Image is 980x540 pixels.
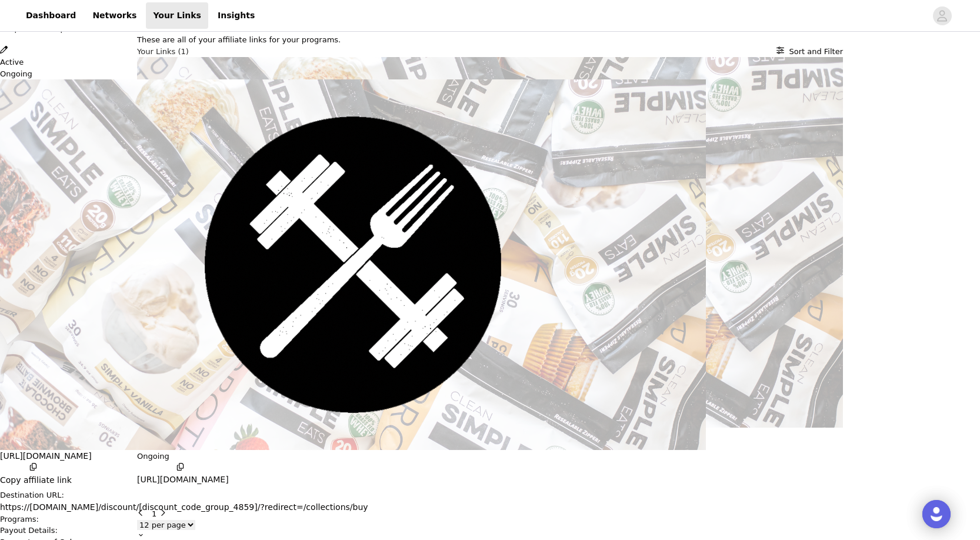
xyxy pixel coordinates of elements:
[146,2,208,29] a: Your Links
[211,2,262,29] a: Insights
[85,2,144,29] a: Networks
[19,2,83,29] a: Dashboard
[936,6,948,25] div: avatar
[922,500,951,528] div: Open Intercom Messenger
